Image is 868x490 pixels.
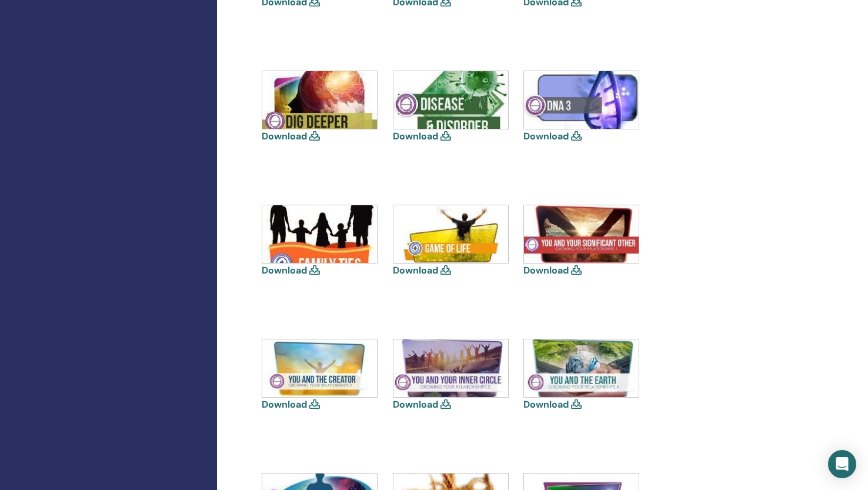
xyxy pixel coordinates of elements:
a: Download [393,130,438,142]
img: dna-3.jpg [524,71,639,129]
a: Download [523,398,569,411]
img: family-ties.jpg [262,205,377,263]
a: Download [523,264,569,276]
a: Download [262,398,307,411]
a: Download [393,398,438,411]
a: Download [393,264,438,276]
img: dig-deeper.jpg [262,71,377,129]
img: growing-your-relationship-3-you-and-your-inner-circle.jpg [393,339,508,397]
img: disease-and-disorder.jpg [393,71,508,129]
img: growing-your-relationship-2-you-and-the-creator.jpg [262,339,377,397]
div: Open Intercom Messenger [828,450,856,478]
img: game.jpg [393,205,508,263]
img: growing-your-relationship-4-you-and-the-earth.jpg [524,339,639,397]
img: growing-your-relationship-1-you-and-your-significant-others.jpg [524,205,639,263]
a: Download [262,130,307,142]
a: Download [523,130,569,142]
a: Download [262,264,307,276]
